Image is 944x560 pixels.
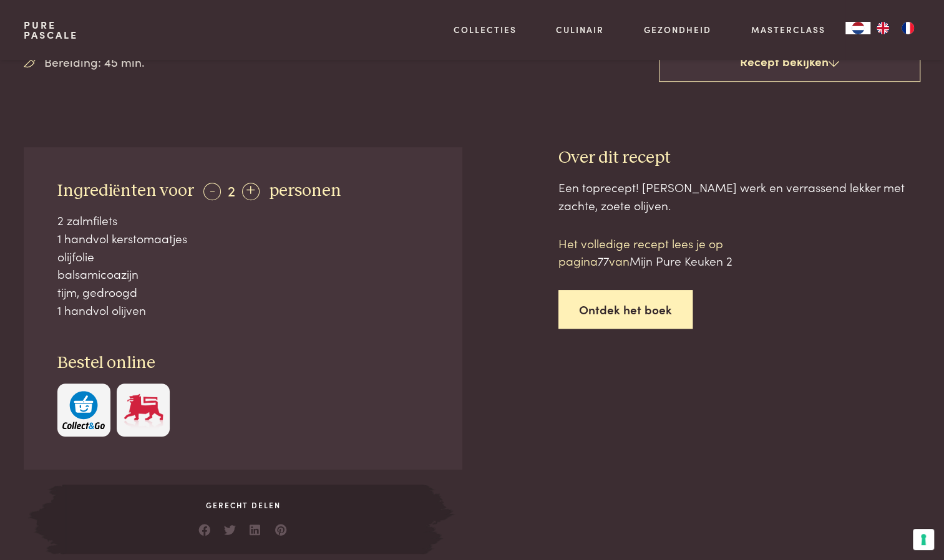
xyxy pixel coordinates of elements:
[454,23,517,36] a: Collecties
[57,182,194,200] span: Ingrediënten voor
[845,22,870,34] div: Language
[895,22,920,34] a: FR
[44,53,145,71] span: Bereiding: 45 min.
[598,252,609,269] span: 77
[62,500,423,511] span: Gerecht delen
[57,229,429,248] div: 1 handvol kerstomaatjes
[62,391,105,429] img: c308188babc36a3a401bcb5cb7e020f4d5ab42f7cacd8327e500463a43eeb86c.svg
[57,211,429,229] div: 2 zalmfilets
[913,529,934,550] button: Uw voorkeuren voor toestemming voor trackingtechnologieën
[558,234,771,270] p: Het volledige recept lees je op pagina van
[57,352,429,374] h3: Bestel online
[122,391,165,429] img: Delhaize
[870,22,920,34] ul: Language list
[228,180,235,200] span: 2
[558,178,920,214] div: Een toprecept! [PERSON_NAME] werk en verrassend lekker met zachte, zoete olijven.
[556,23,604,36] a: Culinair
[203,183,221,200] div: -
[558,290,693,329] a: Ontdek het boek
[751,23,825,36] a: Masterclass
[57,283,429,301] div: tijm, gedroogd
[242,183,260,200] div: +
[57,248,429,266] div: olijfolie
[659,42,920,82] a: Recept bekijken
[558,147,920,169] h3: Over dit recept
[644,23,711,36] a: Gezondheid
[24,20,78,40] a: PurePascale
[845,22,870,34] a: NL
[269,182,341,200] span: personen
[870,22,895,34] a: EN
[845,22,920,34] aside: Language selected: Nederlands
[57,265,429,283] div: balsamicoazijn
[57,301,429,319] div: 1 handvol olijven
[630,252,732,269] span: Mijn Pure Keuken 2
